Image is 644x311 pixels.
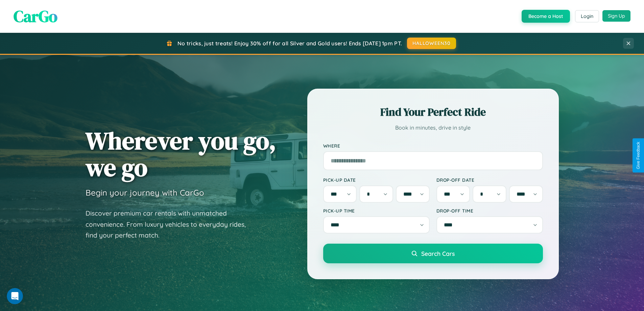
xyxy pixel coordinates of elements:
span: CarGo [14,5,57,27]
span: Search Cars [421,250,455,257]
h2: Find Your Perfect Ride [323,105,543,119]
p: Book in minutes, drive in style [323,123,543,133]
label: Where [323,143,543,149]
button: HALLOWEEN30 [407,38,456,49]
iframe: Intercom live chat [7,288,23,304]
label: Drop-off Time [436,208,543,214]
h3: Begin your journey with CarGo [86,187,204,198]
span: No tricks, just treats! Enjoy 30% off for all Silver and Gold users! Ends [DATE] 1pm PT. [177,40,402,47]
label: Pick-up Date [323,177,430,183]
button: Become a Host [522,10,570,23]
div: Give Feedback [636,142,641,169]
button: Login [575,10,599,22]
label: Pick-up Time [323,208,430,214]
button: Sign Up [602,10,630,22]
h1: Wherever you go, we go [86,127,276,181]
button: Search Cars [323,244,543,263]
p: Discover premium car rentals with unmatched convenience. From luxury vehicles to everyday rides, ... [86,208,255,241]
label: Drop-off Date [436,177,543,183]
